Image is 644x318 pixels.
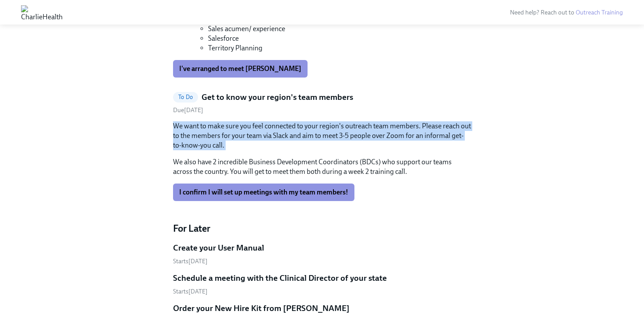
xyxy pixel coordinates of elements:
a: Create your User ManualStarts[DATE] [173,242,471,265]
button: I've arranged to meet [PERSON_NAME] [173,60,308,78]
button: I confirm I will set up meetings with my team members! [173,184,354,201]
a: Schedule a meeting with the Clinical Director of your stateStarts[DATE] [173,272,471,296]
h5: Get to know your region's team members [202,92,353,103]
h5: Order your New Hire Kit from [PERSON_NAME] [173,303,350,314]
a: To DoGet to know your region's team membersDue[DATE] [173,92,471,115]
span: I've arranged to meet [PERSON_NAME] [179,64,301,73]
li: Salesforce [208,34,471,43]
span: Wednesday, October 8th 2025, 10:00 am [173,106,203,114]
p: We want to make sure you feel connected to your region's outreach team members. Please reach out ... [173,121,471,150]
span: I confirm I will set up meetings with my team members! [179,188,348,197]
img: CharlieHealth [21,5,63,19]
a: Outreach Training [576,9,623,16]
p: We also have 2 incredible Business Development Coordinators (BDCs) who support our teams across t... [173,157,471,177]
li: Sales acumen/ experience [208,24,471,34]
h4: For Later [173,222,471,235]
span: Wednesday, October 8th 2025, 10:00 am [173,288,208,295]
span: Wednesday, October 8th 2025, 10:00 am [173,258,208,265]
h5: Schedule a meeting with the Clinical Director of your state [173,272,387,284]
li: Territory Planning [208,43,471,53]
h5: Create your User Manual [173,242,264,254]
span: Need help? Reach out to [510,9,623,16]
span: To Do [173,94,198,100]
